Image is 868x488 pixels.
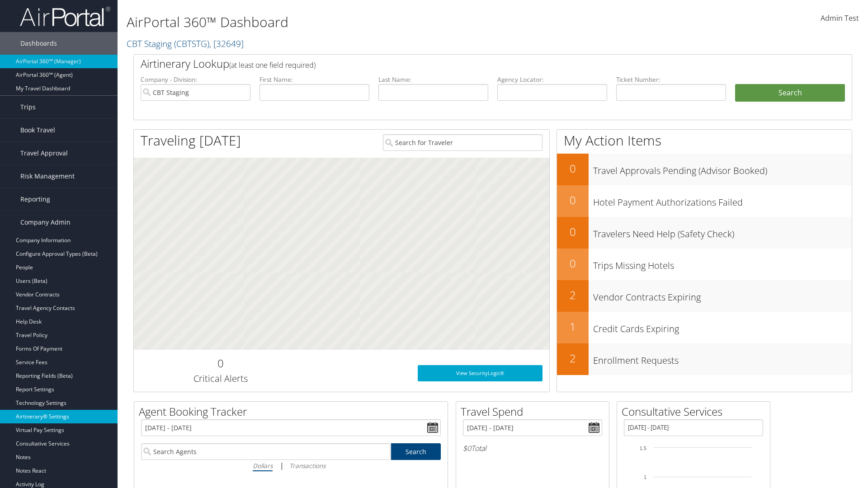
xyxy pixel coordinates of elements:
[557,343,852,375] a: 2Enrollment Requests
[141,56,785,71] h2: Airtinerary Lookup
[557,312,852,343] a: 1Credit Cards Expiring
[141,460,441,471] div: |
[593,255,852,272] h3: Trips Missing Hotels
[20,211,71,234] span: Company Admin
[644,474,646,480] tspan: 1
[391,443,441,460] a: Search
[557,256,589,271] h2: 0
[289,461,325,470] i: Transactions
[622,404,770,419] h2: Consultative Services
[557,224,589,239] h2: 0
[127,38,244,50] a: CBT Staging
[463,443,471,453] span: $0
[557,185,852,217] a: 0Hotel Payment Authorizations Failed
[20,142,68,164] span: Travel Approval
[821,13,859,23] span: Admin Test
[229,60,316,70] span: (at least one field required)
[557,351,589,366] h2: 2
[640,446,646,451] tspan: 1.5
[253,461,273,470] i: Dollars
[378,75,488,84] label: Last Name:
[141,372,300,385] h3: Critical Alerts
[141,75,250,84] label: Company - Division:
[497,75,607,84] label: Agency Locator:
[20,188,50,211] span: Reporting
[557,154,852,185] a: 0Travel Approvals Pending (Advisor Booked)
[593,192,852,209] h3: Hotel Payment Authorizations Failed
[557,161,589,176] h2: 0
[616,75,726,84] label: Ticket Number:
[557,131,852,150] h1: My Action Items
[593,286,852,304] h3: Vendor Contracts Expiring
[557,217,852,249] a: 0Travelers Need Help (Safety Check)
[557,319,589,334] h2: 1
[383,134,542,151] input: Search for Traveler
[463,443,602,453] h6: Total
[139,404,448,419] h2: Agent Booking Tracker
[735,84,845,102] button: Search
[141,356,300,371] h2: 0
[127,13,615,32] h1: AirPortal 360™ Dashboard
[557,192,589,208] h2: 0
[141,443,391,460] input: Search Agents
[593,223,852,240] h3: Travelers Need Help (Safety Check)
[259,75,369,84] label: First Name:
[20,119,55,141] span: Book Travel
[418,365,542,381] a: View SecurityLogic®
[20,165,75,188] span: Risk Management
[593,160,852,177] h3: Travel Approvals Pending (Advisor Booked)
[461,404,609,419] h2: Travel Spend
[20,96,36,118] span: Trips
[557,287,589,303] h2: 2
[593,318,852,335] h3: Credit Cards Expiring
[141,131,241,150] h1: Traveling [DATE]
[557,249,852,280] a: 0Trips Missing Hotels
[821,5,859,33] a: Admin Test
[209,38,244,50] span: , [ 32649 ]
[557,280,852,312] a: 2Vendor Contracts Expiring
[20,32,57,55] span: Dashboards
[593,350,852,367] h3: Enrollment Requests
[174,38,209,50] span: ( CBTSTG )
[20,6,110,27] img: airportal-logo.png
